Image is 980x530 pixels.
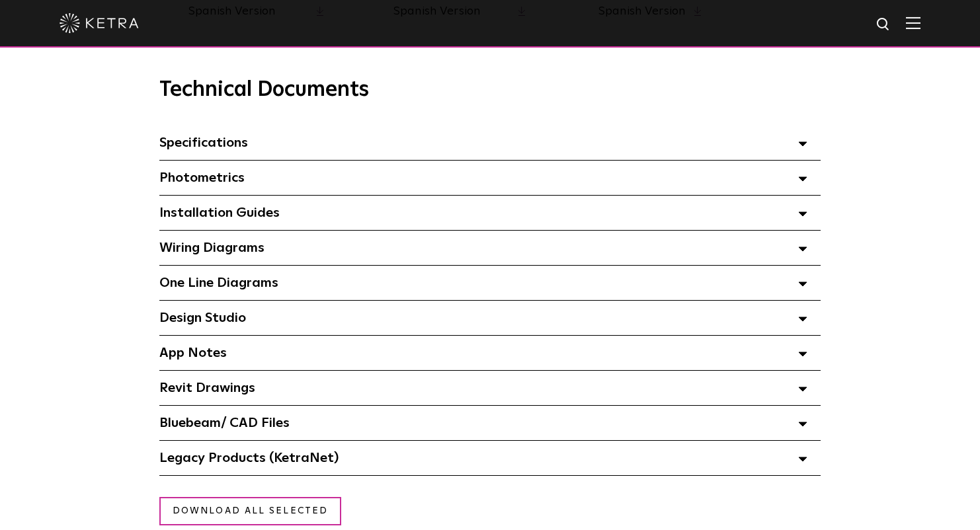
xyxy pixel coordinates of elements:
span: Legacy Products (KetraNet) [159,451,339,465]
span: One Line Diagrams [159,276,278,289]
h3: Technical Documents [159,77,821,102]
span: Installation Guides [159,206,280,219]
img: search icon [876,17,892,33]
span: Wiring Diagrams [159,241,265,254]
span: Photometrics [159,171,245,184]
span: Design Studio [159,311,246,324]
span: Bluebeam/ CAD Files [159,416,290,430]
a: Download all selected [159,497,341,525]
span: Specifications [159,136,248,149]
span: App Notes [159,346,227,360]
img: ketra-logo-2019-white [60,13,139,33]
span: Revit Drawings [159,381,255,395]
img: Hamburger%20Nav.svg [906,17,920,29]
